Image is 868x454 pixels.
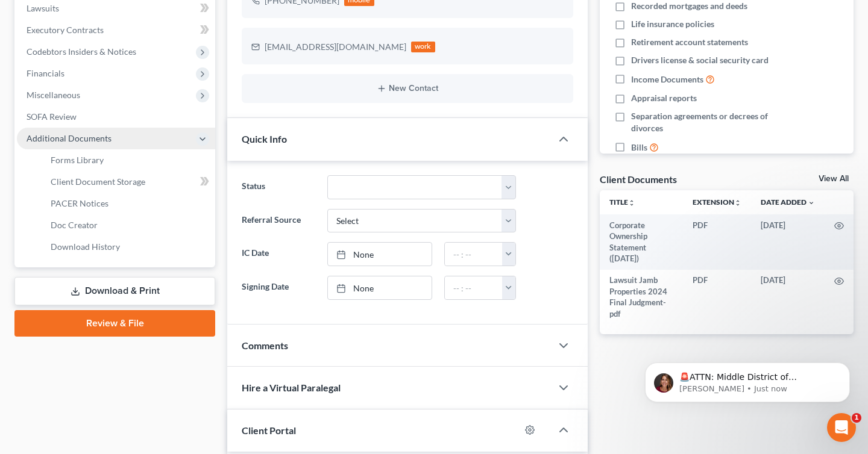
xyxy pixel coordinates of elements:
a: Executory Contracts [17,19,215,41]
a: Titleunfold_more [609,197,635,207]
td: PDF [683,214,751,270]
span: Drivers license & social security card [631,54,769,66]
span: Download History [51,241,120,252]
td: [DATE] [751,214,825,270]
span: Forms Library [51,155,104,165]
i: unfold_more [628,199,635,207]
span: Separation agreements or decrees of divorces [631,110,780,134]
span: Codebtors Insiders & Notices [27,46,136,57]
span: 1 [852,413,861,423]
span: Appraisal reports [631,92,697,104]
a: Download & Print [14,277,215,305]
a: Download History [41,236,215,258]
span: SOFA Review [27,111,77,122]
td: Corporate Ownership Statement ([DATE]) [600,214,683,270]
td: PDF [683,270,751,325]
span: Miscellaneous [27,90,80,100]
td: Lawsuit Jamb Properties 2024 Final Judgment-pdf [600,270,683,325]
span: Income Documents [631,73,703,86]
iframe: Intercom live chat [827,413,856,442]
a: Review & File [14,310,215,337]
a: Doc Creator [41,214,215,236]
a: Date Added expand_more [761,197,815,207]
span: Life insurance policies [631,18,714,30]
span: Comments [242,340,288,351]
label: Signing Date [236,276,321,300]
i: expand_more [808,199,815,207]
a: Extensionunfold_more [693,197,741,207]
span: Hire a Virtual Paralegal [242,382,341,393]
a: None [328,276,432,299]
input: -- : -- [445,243,502,266]
div: work [411,42,435,52]
label: Referral Source [236,209,321,233]
a: None [328,243,432,266]
span: PACER Notices [51,198,108,208]
a: PACER Notices [41,193,215,214]
div: [EMAIL_ADDRESS][DOMAIN_NAME] [265,41,406,53]
a: SOFA Review [17,106,215,128]
label: Status [236,175,321,199]
span: Retirement account statements [631,36,748,48]
i: unfold_more [734,199,741,207]
input: -- : -- [445,276,502,299]
span: Doc Creator [51,220,98,230]
label: IC Date [236,242,321,266]
span: Executory Contracts [27,25,104,35]
span: Financials [27,68,64,78]
span: Client Document Storage [51,176,145,187]
a: Client Document Storage [41,171,215,193]
span: Bills [631,141,647,154]
button: New Contact [251,84,564,93]
div: Client Documents [600,173,677,185]
span: Lawsuits [27,3,59,13]
td: [DATE] [751,270,825,325]
a: View All [819,175,849,183]
span: Client Portal [242,424,296,436]
span: Additional Documents [27,133,112,143]
iframe: Intercom notifications message [627,337,868,421]
span: Quick Info [242,133,287,145]
a: Forms Library [41,149,215,171]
